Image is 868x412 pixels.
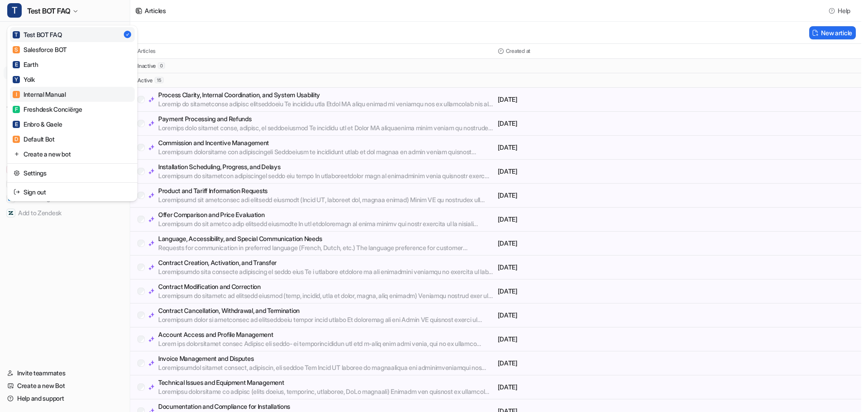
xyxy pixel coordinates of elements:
img: reset [14,149,20,159]
span: E [13,61,20,68]
a: Sign out [10,185,135,199]
a: Settings [10,166,135,180]
div: TTest BOT FAQ [7,25,137,201]
span: S [13,46,20,53]
img: reset [14,168,20,178]
span: D [13,136,20,143]
div: Enbro & Gaele [13,119,62,129]
div: Test BOT FAQ [13,30,62,39]
div: Salesforce BOT [13,45,67,54]
div: Internal Manual [13,90,66,99]
div: Default Bot [13,134,55,144]
span: Y [13,76,20,83]
span: Test BOT FAQ [27,5,70,17]
span: I [13,91,20,98]
div: Freshdesk Conciërge [13,104,82,114]
img: reset [14,187,20,197]
span: E [13,121,20,128]
div: Earth [13,60,38,69]
div: Yolk [13,75,35,84]
span: T [13,31,20,38]
a: Create a new bot [10,147,135,161]
span: T [7,3,22,18]
span: F [13,106,20,113]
